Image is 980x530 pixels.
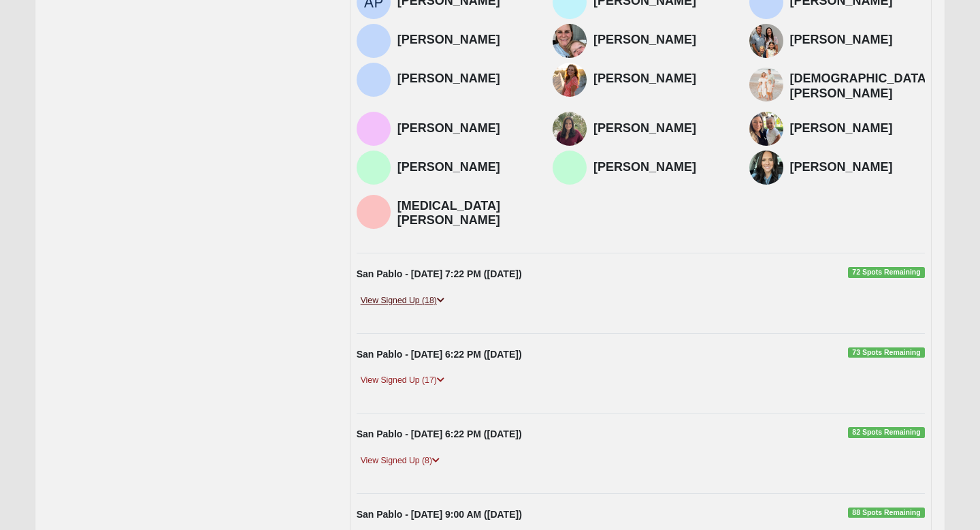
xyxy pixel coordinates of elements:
img: Natasha Eden [357,112,391,146]
img: Caitlin Armstrong [553,24,587,58]
img: Angela Lyons [357,63,391,97]
span: 88 Spots Remaining [848,508,925,518]
h4: [PERSON_NAME] [790,160,925,175]
strong: San Pablo - [DATE] 7:22 PM ([DATE]) [357,268,522,279]
strong: San Pablo - [DATE] 6:22 PM ([DATE]) [357,428,522,439]
h4: [PERSON_NAME] [593,160,728,175]
a: View Signed Up (8) [357,454,444,468]
img: Carrie Eanes [749,151,783,185]
img: Kristen Wood [749,67,783,102]
img: Aaron Mobley [357,24,391,58]
a: View Signed Up (17) [357,373,448,388]
img: Tallia Kampfe [553,63,587,97]
span: 82 Spots Remaining [848,427,925,438]
img: Ashley Smith [749,112,783,146]
img: Rhonda Frostrom [357,151,391,185]
h4: [PERSON_NAME] [593,33,728,48]
strong: San Pablo - [DATE] 9:00 AM ([DATE]) [357,509,522,520]
h4: [PERSON_NAME] [790,121,925,136]
h4: [PERSON_NAME] [790,33,925,48]
a: View Signed Up (18) [357,294,448,308]
h4: [DEMOGRAPHIC_DATA][PERSON_NAME] [790,72,930,101]
span: 73 Spots Remaining [848,347,925,358]
h4: [PERSON_NAME] [397,33,532,48]
img: Kendall Gast [553,112,587,146]
img: Alora Asta [357,195,391,229]
h4: [PERSON_NAME] [397,121,532,136]
img: Haley McCoy [749,24,783,58]
h4: [PERSON_NAME] [593,72,728,87]
h4: [PERSON_NAME] [593,121,728,136]
h4: [PERSON_NAME] [397,72,532,87]
span: 72 Spots Remaining [848,267,925,278]
img: Becky Brubaker [553,151,587,185]
h4: [MEDICAL_DATA][PERSON_NAME] [397,199,532,228]
h4: [PERSON_NAME] [397,160,532,175]
strong: San Pablo - [DATE] 6:22 PM ([DATE]) [357,349,522,360]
